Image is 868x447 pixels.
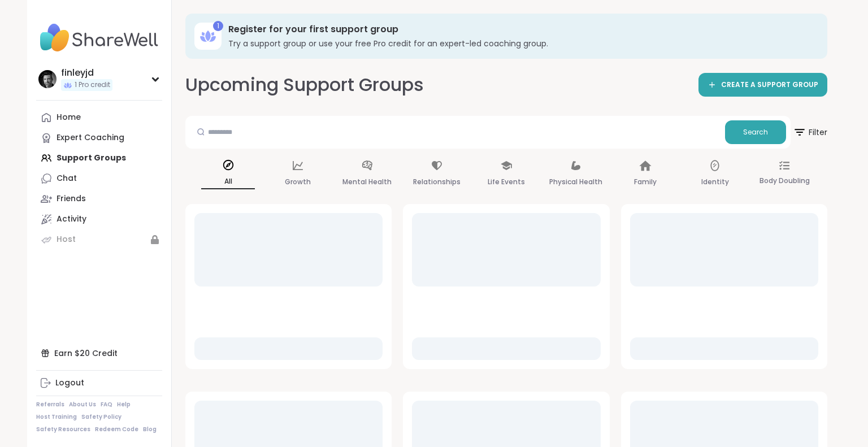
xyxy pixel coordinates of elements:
div: Chat [57,173,77,184]
div: Logout [55,377,84,389]
div: finleyjd [61,67,112,79]
h2: Upcoming Support Groups [185,72,424,98]
p: Mental Health [342,175,392,189]
span: Search [743,127,768,137]
a: Safety Policy [81,413,121,421]
a: About Us [69,401,96,409]
div: Friends [57,193,86,205]
a: Host [36,229,162,250]
p: Life Events [488,175,525,189]
span: Filter [793,119,827,146]
a: Host Training [36,413,77,421]
img: finleyjd [38,70,57,88]
p: All [201,175,255,189]
a: Safety Resources [36,426,90,433]
a: Activity [36,209,162,229]
p: Physical Health [549,175,602,189]
p: Family [634,175,657,189]
a: CREATE A SUPPORT GROUP [698,73,827,97]
span: 1 Pro credit [75,80,110,90]
p: Body Doubling [759,174,810,188]
span: CREATE A SUPPORT GROUP [721,80,818,90]
button: Search [725,120,786,144]
a: Redeem Code [95,426,138,433]
div: Earn $20 Credit [36,343,162,363]
h3: Register for your first support group [228,23,811,36]
div: Activity [57,214,86,225]
p: Identity [701,175,729,189]
div: Expert Coaching [57,132,124,144]
div: Home [57,112,81,123]
button: Filter [793,116,827,149]
h3: Try a support group or use your free Pro credit for an expert-led coaching group. [228,38,811,49]
a: Expert Coaching [36,128,162,148]
a: Chat [36,168,162,189]
a: Home [36,107,162,128]
div: Host [57,234,76,245]
a: Logout [36,373,162,393]
a: Help [117,401,131,409]
a: Referrals [36,401,64,409]
a: FAQ [101,401,112,409]
div: 1 [213,21,223,31]
p: Growth [285,175,311,189]
a: Friends [36,189,162,209]
p: Relationships [413,175,461,189]
img: ShareWell Nav Logo [36,18,162,58]
a: Blog [143,426,157,433]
